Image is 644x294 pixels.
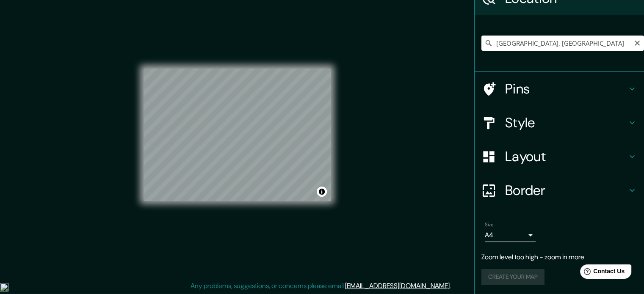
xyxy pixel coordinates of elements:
canvas: Map [144,69,331,201]
div: Layout [475,140,644,173]
p: Zoom level too high - zoom in more [481,252,637,262]
label: Size [485,221,494,228]
iframe: Help widget launcher [569,261,635,285]
h4: Border [505,182,627,199]
input: Pick your city or area [481,36,644,51]
p: Any problems, suggestions, or concerns please email . [191,281,451,291]
a: [EMAIL_ADDRESS][DOMAIN_NAME] [345,281,450,290]
h4: Style [505,114,627,131]
div: A4 [485,228,536,242]
div: Style [475,106,644,140]
h4: Layout [505,148,627,165]
div: . [452,281,454,291]
button: Toggle attribution [317,187,327,197]
button: Clear [634,38,641,47]
div: Border [475,173,644,207]
h4: Pins [505,80,627,97]
div: . [451,281,452,291]
div: Pins [475,72,644,106]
